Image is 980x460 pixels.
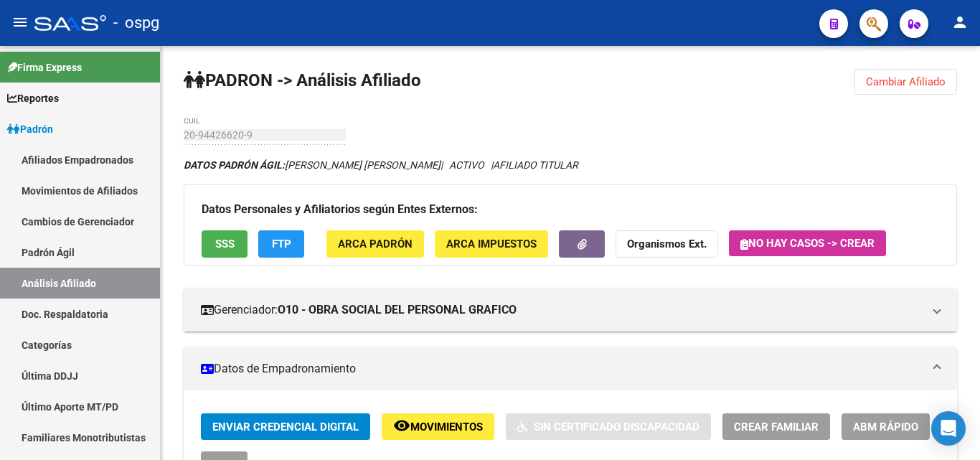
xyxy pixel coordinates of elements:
[201,413,370,440] button: Enviar Credencial Digital
[184,159,578,171] i: | ACTIVO |
[931,411,966,446] div: Open Intercom Messenger
[7,121,53,137] span: Padrón
[7,60,82,75] span: Firma Express
[866,75,946,88] span: Cambiar Afiliado
[534,421,699,433] span: Sin Certificado Discapacidad
[215,238,235,251] span: SSS
[201,302,923,318] mat-panel-title: Gerenciador:
[853,421,918,433] span: ABM Rápido
[951,14,969,31] mat-icon: person
[616,230,718,257] button: Organismos Ext.
[258,230,304,257] button: FTP
[11,14,29,31] mat-icon: menu
[446,238,537,251] span: ARCA Impuestos
[326,230,424,257] button: ARCA Padrón
[435,230,548,257] button: ARCA Impuestos
[184,288,957,332] mat-expansion-panel-header: Gerenciador:O10 - OBRA SOCIAL DEL PERSONAL GRAFICO
[338,238,413,251] span: ARCA Padrón
[184,159,285,171] strong: DATOS PADRÓN ÁGIL:
[202,230,248,257] button: SSS
[722,413,830,440] button: Crear Familiar
[184,347,957,390] mat-expansion-panel-header: Datos de Empadronamiento
[740,237,875,250] span: No hay casos -> Crear
[506,413,711,440] button: Sin Certificado Discapacidad
[278,302,517,318] strong: O10 - OBRA SOCIAL DEL PERSONAL GRAFICO
[113,7,159,39] span: - ospg
[854,69,957,95] button: Cambiar Afiliado
[493,159,578,171] span: AFILIADO TITULAR
[7,90,59,106] span: Reportes
[184,70,421,90] strong: PADRON -> Análisis Afiliado
[627,238,707,251] strong: Organismos Ext.
[410,421,483,433] span: Movimientos
[729,230,886,256] button: No hay casos -> Crear
[842,413,930,440] button: ABM Rápido
[272,238,291,251] span: FTP
[202,200,939,220] h3: Datos Personales y Afiliatorios según Entes Externos:
[393,417,410,434] mat-icon: remove_red_eye
[382,413,494,440] button: Movimientos
[212,421,359,433] span: Enviar Credencial Digital
[201,361,923,377] mat-panel-title: Datos de Empadronamiento
[734,421,819,433] span: Crear Familiar
[184,159,440,171] span: [PERSON_NAME] [PERSON_NAME]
